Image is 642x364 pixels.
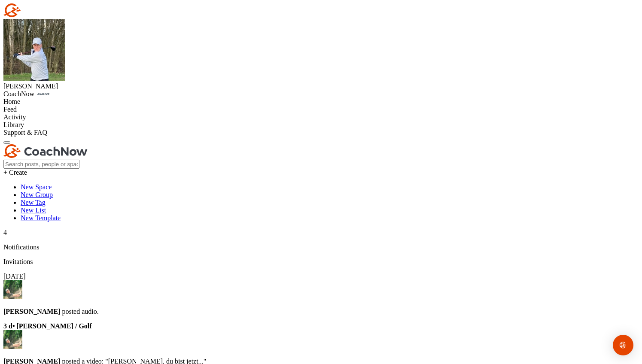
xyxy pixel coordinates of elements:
[3,19,65,81] img: square_7218d01b4361132f620bd871b8d7c72f.jpg
[3,90,639,98] div: CoachNow
[21,183,52,191] a: New Space
[21,214,61,221] a: New Template
[3,169,639,176] div: + Create
[21,199,46,206] a: New Tag
[3,229,639,237] p: 4
[21,191,53,198] a: New Group
[3,82,639,90] div: [PERSON_NAME]
[3,258,639,266] p: Invitations
[3,121,639,129] div: Library
[3,308,99,315] span: posted audio .
[3,129,639,136] div: Support & FAQ
[613,335,633,355] div: Open Intercom Messenger
[36,92,51,96] img: CoachNow analyze
[3,160,79,169] input: Search posts, people or spaces...
[3,273,26,280] label: [DATE]
[3,308,60,315] b: [PERSON_NAME]
[3,113,639,121] div: Activity
[3,243,639,251] p: Notifications
[21,206,46,214] a: New List
[3,106,639,113] div: Feed
[3,144,88,158] img: CoachNow
[3,280,22,299] img: user avatar
[3,330,22,349] img: user avatar
[3,3,88,17] img: CoachNow
[3,98,639,106] div: Home
[3,322,92,330] b: 3 d • [PERSON_NAME] / Golf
